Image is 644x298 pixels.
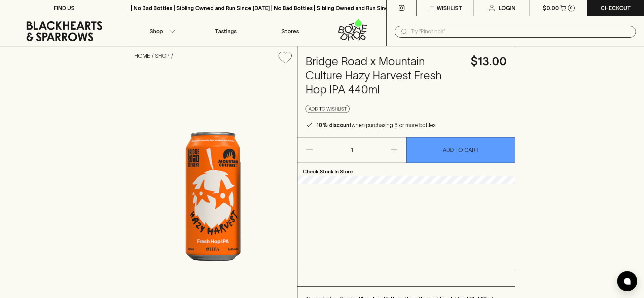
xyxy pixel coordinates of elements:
p: when purchasing 6 or more bottles [316,121,436,129]
p: Tastings [215,27,237,35]
p: Stores [281,27,299,35]
a: SHOP [155,53,170,59]
p: Wishlist [437,4,462,12]
h4: Bridge Road x Mountain Culture Hazy Harvest Fresh Hop IPA 440ml [306,54,463,97]
p: Check Stock In Store [297,163,515,176]
p: 1 [344,137,360,163]
p: FIND US [54,4,75,12]
a: Tastings [193,16,258,46]
p: $0.00 [543,4,559,12]
p: Login [499,4,515,12]
input: Try "Pinot noir" [411,26,631,37]
h4: $13.00 [471,54,507,69]
img: bubble-icon [624,278,631,285]
p: ADD TO CART [443,146,479,154]
p: 0 [570,6,573,10]
button: Add to wishlist [306,105,350,113]
p: Checkout [601,4,631,12]
a: Stores [258,16,322,46]
p: Shop [149,27,163,35]
button: Add to wishlist [276,49,294,66]
button: ADD TO CART [406,137,515,163]
b: 10% discount [316,122,352,128]
button: Shop [129,16,193,46]
a: HOME [135,53,150,59]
